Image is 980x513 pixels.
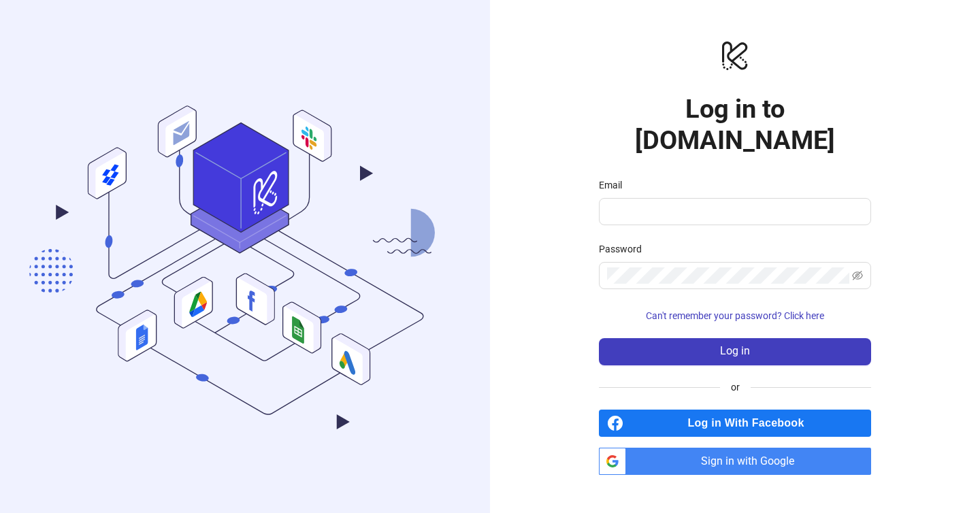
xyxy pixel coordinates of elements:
button: Can't remember your password? Click here [599,305,871,327]
input: Password [607,267,849,284]
label: Email [599,178,631,193]
a: Can't remember your password? Click here [599,310,871,321]
button: Log in [599,338,871,365]
a: Log in With Facebook [599,410,871,437]
a: Sign in with Google [599,448,871,475]
span: or [720,380,751,395]
span: Sign in with Google [632,448,871,475]
span: eye-invisible [852,270,863,281]
h1: Log in to [DOMAIN_NAME] [599,93,871,156]
label: Password [599,242,651,256]
input: Email [607,203,860,220]
span: Log in [720,345,750,357]
span: Log in With Facebook [629,410,871,437]
span: Can't remember your password? Click here [646,310,824,321]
